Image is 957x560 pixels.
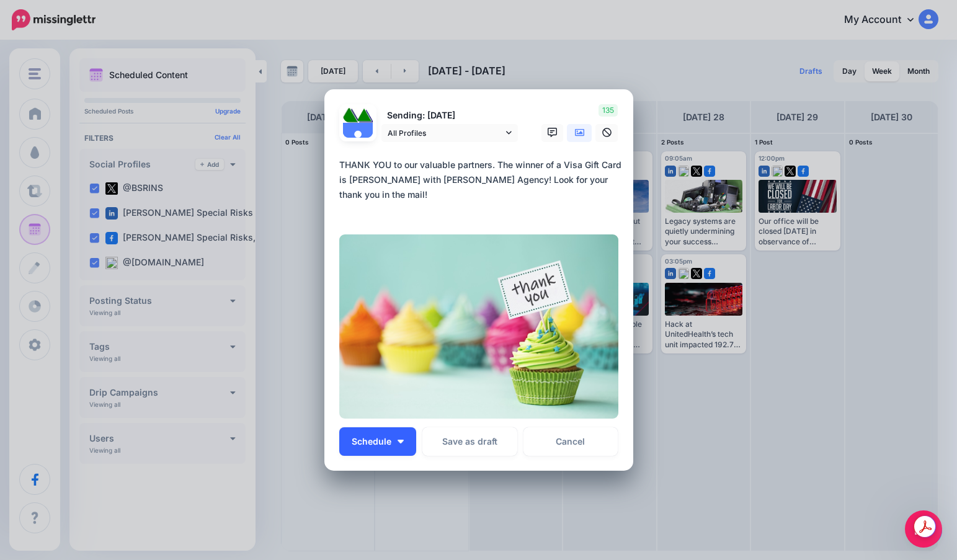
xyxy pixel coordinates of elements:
[398,440,404,443] img: arrow-down-white.png
[339,234,618,419] img: PTV8QK9JLN9YUEWXXC7OEOOILNJ4DL6Y.jpg
[339,158,625,202] div: THANK YOU to our valuable partners. The winner of a Visa Gift Card is [PERSON_NAME] with [PERSON_...
[358,108,373,123] img: 1Q3z5d12-75797.jpg
[343,108,358,123] img: 379531_475505335829751_837246864_n-bsa122537.jpg
[599,104,618,117] span: 135
[343,123,373,153] img: user_default_image.png
[381,109,518,123] p: Sending: [DATE]
[523,427,618,456] a: Cancel
[388,127,503,140] span: All Profiles
[422,427,517,456] button: Save as draft
[381,124,518,142] a: All Profiles
[352,437,391,446] span: Schedule
[339,427,416,456] button: Schedule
